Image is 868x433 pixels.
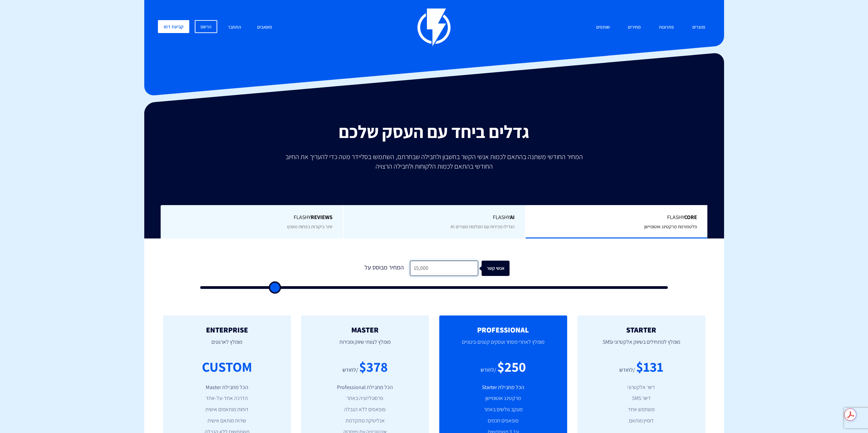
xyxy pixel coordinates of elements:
b: AI [510,214,515,221]
span: Flashy [536,214,697,221]
li: משתמש אחד [588,406,695,414]
div: /לחודש [342,366,358,374]
p: מומלץ לאתרי מסחר ועסקים קטנים-בינוניים [450,334,557,357]
p: מומלץ למתחילים בשיווק אלקטרוני וSMS [588,334,695,357]
div: CUSTOM [202,357,252,376]
a: קביעת דמו [158,20,189,33]
li: הכל מחבילת Master [173,384,281,391]
h2: ENTERPRISE [173,326,281,334]
li: הדרכה אחד-על-אחד [173,395,281,402]
h2: גדלים ביחד עם העסק שלכם [149,122,719,141]
h2: PROFESSIONAL [450,326,557,334]
div: אנשי קשר [489,261,517,276]
div: $131 [636,357,663,376]
b: Core [684,214,697,221]
div: המחיר מבוסס על [359,261,410,276]
li: שירות מותאם אישית [173,417,281,425]
li: דומיין מותאם [588,417,695,425]
h2: STARTER [588,326,695,334]
li: פופאפים חכמים [450,417,557,425]
div: /לחודש [619,366,635,374]
span: Flashy [354,214,515,221]
li: דוחות מותאמים אישית [173,406,281,414]
li: פופאפים ללא הגבלה [311,406,419,414]
p: המחיר החודשי משתנה בהתאם לכמות אנשי הקשר בחשבון ולחבילה שבחרתם, השתמשו בסליידר מטה כדי להעריך את ... [281,152,588,171]
p: מומלץ לצוותי שיווק ומכירות [311,334,419,357]
div: $250 [497,357,526,376]
a: פתרונות [654,20,679,35]
a: שותפים [591,20,615,35]
li: הכל מחבילת Starter [450,384,557,391]
span: הגדילו מכירות עם המלצות מוצרים AI [451,223,515,230]
a: התחבר [223,20,246,35]
li: דיוור אלקטרוני [588,384,695,391]
li: מרקטינג אוטומיישן [450,395,557,402]
div: $378 [359,357,388,376]
li: הכל מחבילת Professional [311,384,419,391]
span: יותר ביקורות בפחות מאמץ [287,223,333,230]
li: מעקב גולשים באתר [450,406,557,414]
a: מחירים [623,20,646,35]
a: משאבים [252,20,277,35]
a: מוצרים [687,20,710,35]
li: דיוור SMS [588,395,695,402]
h2: MASTER [311,326,419,334]
b: REVIEWS [311,214,333,221]
div: /לחודש [481,366,496,374]
span: פלטפורמת מרקטינג אוטומיישן [644,223,697,230]
li: אנליטיקה מתקדמת [311,417,419,425]
p: מומלץ לארגונים [173,334,281,357]
span: Flashy [171,214,333,221]
li: פרסונליזציה באתר [311,395,419,402]
a: הרשם [195,20,217,33]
